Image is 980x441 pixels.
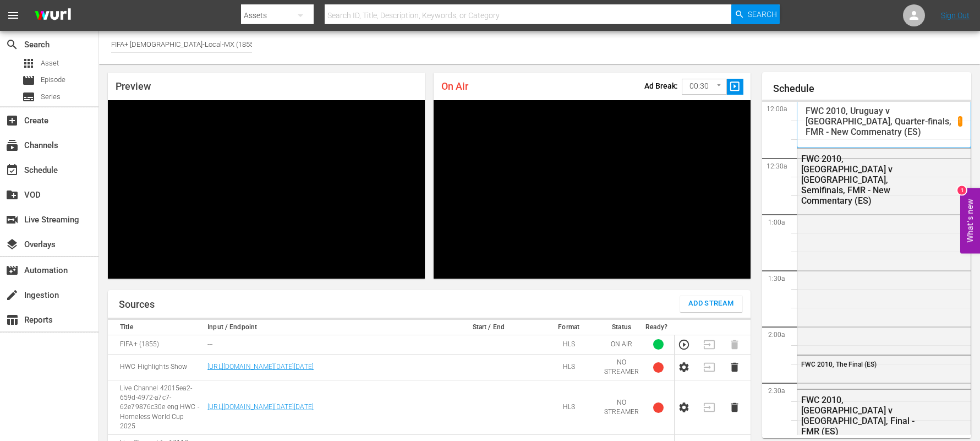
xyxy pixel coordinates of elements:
[108,100,425,279] div: Video Player
[682,76,727,97] div: 00:30
[440,320,536,335] th: Start / End
[536,320,601,335] th: Format
[6,213,19,226] span: Live Streaming
[6,238,19,251] span: Overlays
[678,361,690,373] button: Configure
[204,320,440,335] th: Input / Endpoint
[6,114,19,127] span: Create
[680,296,742,312] button: Add Stream
[22,57,35,70] span: Asset
[801,395,918,437] div: FWC 2010, [GEOGRAPHIC_DATA] v [GEOGRAPHIC_DATA], Final - FMR (ES)
[41,74,65,85] span: Episode
[108,320,204,335] th: Title
[960,188,980,253] button: Open Feedback Widget
[536,354,601,380] td: HLS
[601,380,642,435] td: NO STREAMER
[958,117,962,125] p: 1
[601,335,642,354] td: ON AIR
[688,297,734,310] span: Add Stream
[941,11,970,20] a: Sign Out
[729,401,741,413] button: Delete
[207,363,314,371] a: [URL][DOMAIN_NAME][DATE][DATE]
[729,361,741,373] button: Delete
[644,81,678,90] p: Ad Break:
[536,380,601,435] td: HLS
[26,3,79,29] img: ans4CAIJ8jUAAAAAAAAAAAAAAAAAAAAAAAAgQb4GAAAAAAAAAAAAAAAAAAAAAAAAJMjXAAAAAAAAAAAAAAAAAAAAAAAAgAT5G...
[207,403,314,411] a: [URL][DOMAIN_NAME][DATE][DATE]
[957,186,966,194] div: 1
[729,80,741,93] span: slideshow_sharp
[22,74,35,87] span: Episode
[773,83,972,94] h1: Schedule
[434,100,751,279] div: Video Player
[108,335,204,354] td: FIFA+ (1855)
[678,401,690,413] button: Configure
[801,154,918,206] div: FWC 2010, [GEOGRAPHIC_DATA] v [GEOGRAPHIC_DATA], Semifinals, FMR - New Commentary (ES)
[41,58,59,69] span: Asset
[6,188,19,202] span: VOD
[536,335,601,354] td: HLS
[108,380,204,435] td: Live Channel 42015ea2-659d-4972-a7c7-62e79876c30e eng HWC - Homeless World Cup 2025
[441,80,468,92] span: On Air
[41,91,61,102] span: Series
[119,299,155,310] h1: Sources
[6,164,19,177] span: Schedule
[642,320,674,335] th: Ready?
[801,361,877,368] span: FWC 2010, The Final (ES)
[22,90,35,104] span: Series
[601,354,642,380] td: NO STREAMER
[116,80,151,92] span: Preview
[6,288,19,302] span: Ingestion
[806,106,958,137] p: FWC 2010, Uruguay v [GEOGRAPHIC_DATA], Quarter-finals, FMR - New Commenatry (ES)
[6,313,19,326] span: Reports
[7,9,20,22] span: menu
[6,38,19,51] span: Search
[748,4,777,24] span: Search
[204,335,440,354] td: ---
[731,4,780,24] button: Search
[601,320,642,335] th: Status
[108,354,204,380] td: HWC Highlights Show
[6,139,19,152] span: Channels
[6,264,19,277] span: Automation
